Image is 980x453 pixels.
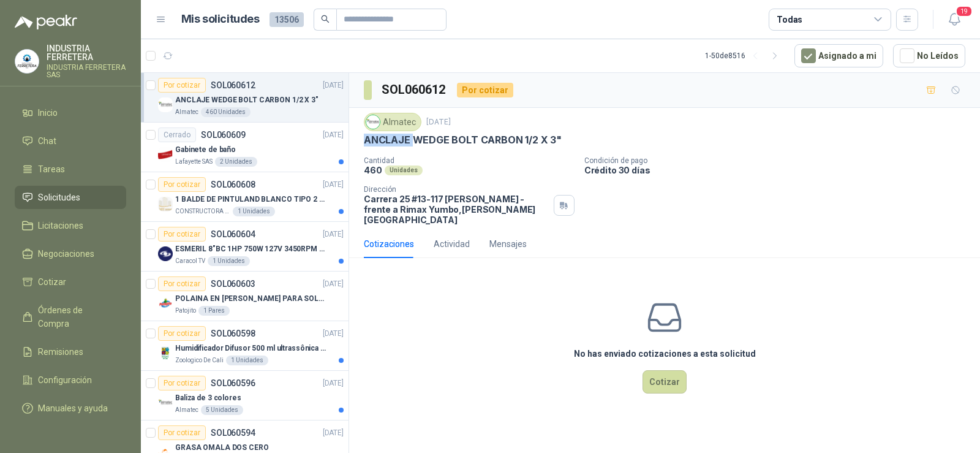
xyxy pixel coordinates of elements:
div: Por cotizar [158,227,206,242]
p: Condición de pago [584,156,975,165]
p: 1 BALDE DE PINTULAND BLANCO TIPO 2 DE 2.5 GLS [175,194,328,205]
p: [DATE] [323,229,344,240]
p: Humidificador Difusor 500 ml ultrassônica Residencial Ultrassônico 500ml con voltaje de blanco [175,343,328,354]
img: Company Logo [158,197,173,211]
p: Almatec [175,107,198,117]
p: INDUSTRIA FERRETERA SAS [47,64,126,78]
div: Todas [777,13,802,26]
p: SOL060609 [201,131,246,139]
span: 13506 [269,12,304,27]
p: [DATE] [323,129,344,141]
button: Asignado a mi [794,44,883,67]
p: ESMERIL 8"BC 1HP 750W 127V 3450RPM URREA [175,243,328,255]
p: [DATE] [323,278,344,290]
img: Company Logo [15,50,39,73]
h3: SOL060612 [382,80,447,99]
img: Company Logo [366,115,380,129]
a: Remisiones [15,340,126,364]
span: Chat [38,134,56,148]
p: [DATE] [323,179,344,191]
div: Por cotizar [158,276,206,291]
span: Negociaciones [38,247,94,261]
img: Company Logo [158,246,173,261]
p: SOL060594 [211,428,255,437]
p: Almatec [175,405,198,415]
span: search [321,15,330,23]
span: Remisiones [38,345,83,359]
div: Por cotizar [158,78,206,93]
a: Manuales y ayuda [15,397,126,420]
div: 1 Pares [198,306,230,316]
p: INDUSTRIA FERRETERA [47,44,126,61]
div: Por cotizar [457,83,513,97]
div: Cerrado [158,128,196,142]
p: ANCLAJE WEDGE BOLT CARBON 1/2 X 3" [364,134,562,147]
p: SOL060612 [211,81,255,89]
div: Cotizaciones [364,237,414,251]
p: Crédito 30 días [584,165,975,175]
p: ANCLAJE WEDGE BOLT CARBON 1/2 X 3" [175,94,318,106]
div: 1 - 50 de 8516 [705,46,785,66]
a: Por cotizarSOL060603[DATE] Company LogoPOLAINA EN [PERSON_NAME] PARA SOLDADOR / ADJUNTAR FICHA TE... [141,272,349,321]
p: 460 [364,165,382,175]
p: Carrera 25 #13-117 [PERSON_NAME] - frente a Rimax Yumbo , [PERSON_NAME][GEOGRAPHIC_DATA] [364,194,549,225]
p: SOL060604 [211,230,255,238]
div: 1 Unidades [208,256,250,266]
div: Por cotizar [158,425,206,440]
p: [DATE] [323,427,344,439]
a: Por cotizarSOL060608[DATE] Company Logo1 BALDE DE PINTULAND BLANCO TIPO 2 DE 2.5 GLSCONSTRUCTORA ... [141,172,349,222]
a: CerradoSOL060609[DATE] Company LogoGabinete de bañoLafayette SAS2 Unidades [141,123,349,172]
span: Cotizar [38,275,66,289]
a: Chat [15,129,126,153]
div: 5 Unidades [201,405,243,415]
p: Caracol TV [175,256,205,266]
span: Inicio [38,106,58,120]
div: Actividad [434,237,470,251]
p: [DATE] [426,116,451,128]
button: Cotizar [643,370,687,394]
div: Unidades [385,166,423,175]
span: Tareas [38,162,65,176]
p: [DATE] [323,328,344,340]
p: [DATE] [323,378,344,389]
p: SOL060598 [211,329,255,338]
button: No Leídos [893,44,965,67]
p: Patojito [175,306,196,316]
p: Baliza de 3 colores [175,392,241,404]
p: CONSTRUCTORA GRUPO FIP [175,207,230,216]
div: Por cotizar [158,177,206,192]
div: Por cotizar [158,376,206,390]
img: Company Logo [158,296,173,311]
p: SOL060603 [211,280,255,288]
p: SOL060596 [211,379,255,387]
a: Tareas [15,158,126,181]
img: Company Logo [158,346,173,360]
img: Company Logo [158,147,173,162]
div: 1 Unidades [233,207,275,216]
span: Manuales y ayuda [38,402,108,415]
span: 19 [956,6,973,17]
p: POLAINA EN [PERSON_NAME] PARA SOLDADOR / ADJUNTAR FICHA TECNICA [175,293,328,305]
span: Configuración [38,373,92,387]
p: Zoologico De Cali [175,356,224,365]
p: Lafayette SAS [175,157,213,167]
div: 460 Unidades [201,107,251,117]
a: Configuración [15,368,126,392]
a: Órdenes de Compra [15,299,126,335]
span: Órdenes de Compra [38,303,115,330]
p: Cantidad [364,156,575,165]
h1: Mis solicitudes [181,10,260,28]
a: Cotizar [15,270,126,294]
a: Licitaciones [15,214,126,237]
button: 19 [943,9,965,31]
span: Licitaciones [38,219,83,232]
a: Por cotizarSOL060612[DATE] Company LogoANCLAJE WEDGE BOLT CARBON 1/2 X 3"Almatec460 Unidades [141,73,349,123]
img: Company Logo [158,395,173,410]
a: Inicio [15,101,126,124]
p: Gabinete de baño [175,144,236,156]
a: Por cotizarSOL060604[DATE] Company LogoESMERIL 8"BC 1HP 750W 127V 3450RPM URREACaracol TV1 Unidades [141,222,349,272]
a: Por cotizarSOL060598[DATE] Company LogoHumidificador Difusor 500 ml ultrassônica Residencial Ultr... [141,321,349,371]
p: Dirección [364,185,549,194]
a: Por cotizarSOL060596[DATE] Company LogoBaliza de 3 coloresAlmatec5 Unidades [141,371,349,421]
p: [DATE] [323,80,344,91]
